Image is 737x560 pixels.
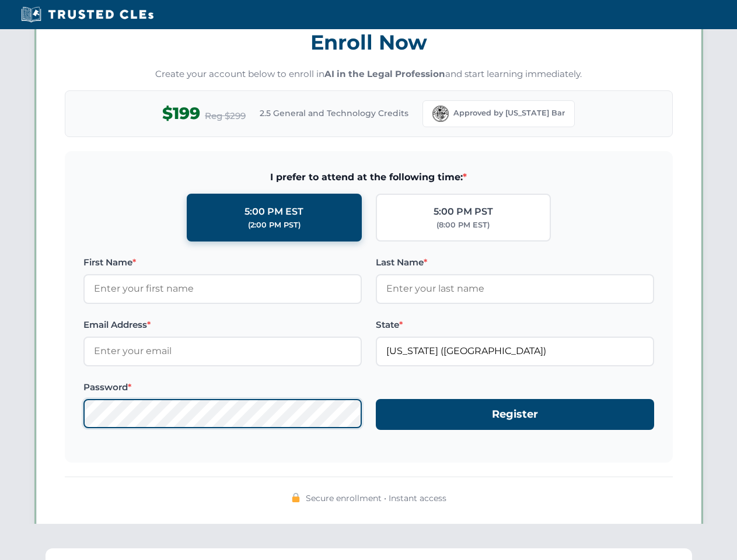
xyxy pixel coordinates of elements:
[376,399,654,430] button: Register
[83,274,362,303] input: Enter your first name
[376,337,654,366] input: Florida (FL)
[432,106,449,122] img: Florida Bar
[18,6,157,23] img: Trusted CLEs
[436,219,490,231] div: (8:00 PM EST)
[83,380,362,394] label: Password
[83,256,362,269] label: First Name
[162,100,200,127] span: $199
[376,274,654,303] input: Enter your last name
[83,318,362,332] label: Email Address
[291,493,301,502] img: 🔒
[376,256,654,269] label: Last Name
[83,170,654,185] span: I prefer to attend at the following time:
[83,337,362,366] input: Enter your email
[376,318,654,332] label: State
[65,68,673,81] p: Create your account below to enroll in and start learning immediately.
[65,24,673,61] h3: Enroll Now
[324,68,445,79] strong: AI in the Legal Profession
[453,107,565,119] span: Approved by [US_STATE] Bar
[260,107,408,120] span: 2.5 General and Technology Credits
[434,204,493,219] div: 5:00 PM PST
[205,109,246,123] span: Reg $299
[306,492,446,505] span: Secure enrollment • Instant access
[248,219,301,231] div: (2:00 PM PST)
[244,204,303,219] div: 5:00 PM EST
